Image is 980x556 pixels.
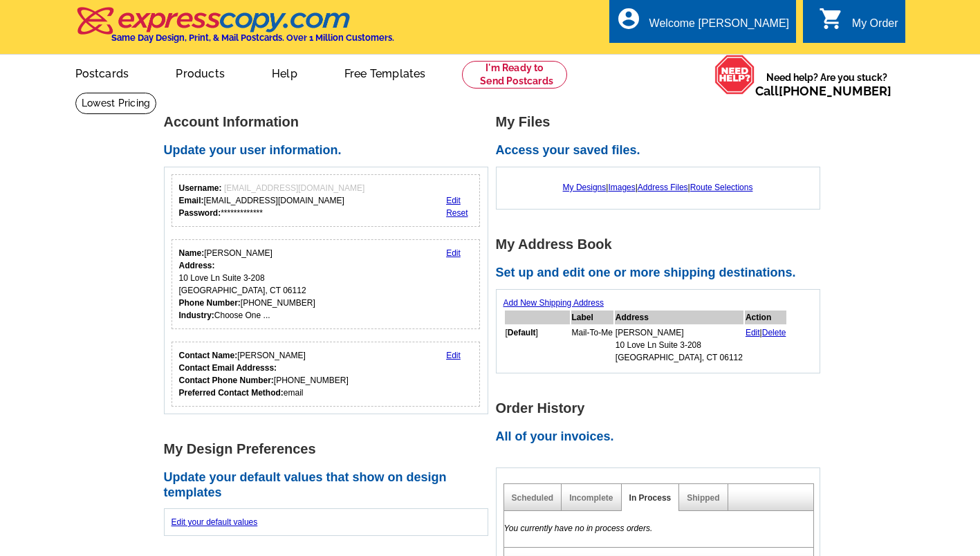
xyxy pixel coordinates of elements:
[179,248,205,258] strong: Name:
[569,493,613,503] a: Incomplete
[446,196,461,205] a: Edit
[755,84,891,98] span: Call
[164,470,496,500] h2: Update your default values that show on design templates
[649,17,789,37] div: Welcome [PERSON_NAME]
[503,298,604,308] a: Add New Shipping Address
[53,56,151,89] a: Postcards
[608,183,635,192] a: Images
[629,493,672,503] a: In Process
[446,248,461,258] a: Edit
[179,208,221,218] strong: Password:
[762,328,786,337] a: Delete
[164,442,496,456] h1: My Design Preferences
[687,493,719,503] a: Shipped
[852,17,898,37] div: My Order
[496,401,828,416] h1: Order History
[322,56,448,89] a: Free Templates
[745,311,787,324] th: Action
[819,6,844,31] i: shopping_cart
[638,183,688,192] a: Address Files
[746,328,760,337] a: Edit
[179,351,238,360] strong: Contact Name:
[496,237,828,252] h1: My Address Book
[690,183,753,192] a: Route Selections
[755,71,898,98] span: Need help? Are you stuck?
[172,517,258,527] a: Edit your default values
[512,493,554,503] a: Scheduled
[714,55,755,95] img: help
[496,266,828,281] h2: Set up and edit one or more shipping destinations.
[172,342,481,407] div: Who should we contact regarding order issues?
[505,326,570,364] td: [ ]
[179,311,214,320] strong: Industry:
[172,174,481,227] div: Your login information.
[563,183,607,192] a: My Designs
[496,429,828,445] h2: All of your invoices.
[75,17,394,43] a: Same Day Design, Print, & Mail Postcards. Over 1 Million Customers.
[571,326,613,364] td: Mail-To-Me
[179,349,349,399] div: [PERSON_NAME] [PHONE_NUMBER] email
[154,56,247,89] a: Products
[179,388,284,398] strong: Preferred Contact Method:
[496,143,828,158] h2: Access your saved files.
[179,376,274,385] strong: Contact Phone Number:
[745,326,787,364] td: |
[779,84,891,98] a: [PHONE_NUMBER]
[172,239,481,329] div: Your personal details.
[179,183,222,193] strong: Username:
[496,115,828,129] h1: My Files
[504,523,653,533] em: You currently have no in process orders.
[446,208,468,218] a: Reset
[503,174,813,201] div: | | |
[819,15,898,33] a: shopping_cart My Order
[615,326,743,364] td: [PERSON_NAME] 10 Love Ln Suite 3-208 [GEOGRAPHIC_DATA], CT 06112
[179,196,204,205] strong: Email:
[250,56,320,89] a: Help
[164,143,496,158] h2: Update your user information.
[179,261,215,270] strong: Address:
[615,311,743,324] th: Address
[111,33,394,43] h4: Same Day Design, Print, & Mail Postcards. Over 1 Million Customers.
[571,311,613,324] th: Label
[508,328,536,337] b: Default
[179,298,241,308] strong: Phone Number:
[616,6,641,31] i: account_circle
[179,363,277,373] strong: Contact Email Addresss:
[224,183,364,193] span: [EMAIL_ADDRESS][DOMAIN_NAME]
[446,351,461,360] a: Edit
[179,247,315,322] div: [PERSON_NAME] 10 Love Ln Suite 3-208 [GEOGRAPHIC_DATA], CT 06112 [PHONE_NUMBER] Choose One ...
[164,115,496,129] h1: Account Information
